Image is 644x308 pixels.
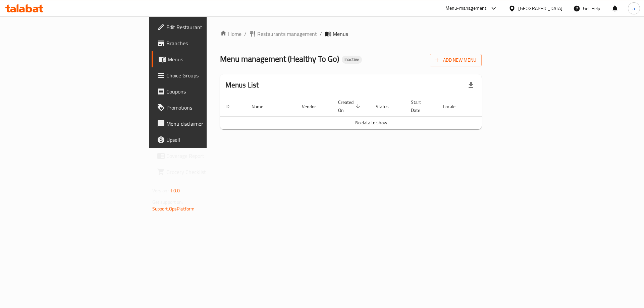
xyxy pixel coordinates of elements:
[249,30,317,38] a: Restaurants management
[152,186,169,195] span: Version:
[518,5,562,12] div: [GEOGRAPHIC_DATA]
[166,87,251,96] span: Coupons
[376,103,397,111] span: Status
[152,35,257,51] a: Branches
[152,204,195,213] a: Support.OpsPlatform
[333,30,348,38] span: Menus
[220,30,482,38] nav: breadcrumb
[342,57,362,62] span: Inactive
[166,152,251,160] span: Coverage Report
[166,168,251,176] span: Grocery Checklist
[411,98,430,114] span: Start Date
[225,103,238,111] span: ID
[225,80,259,90] h2: Menus List
[252,103,272,111] span: Name
[166,39,251,47] span: Branches
[435,56,476,64] span: Add New Menu
[152,198,183,206] span: Get support on:
[342,56,362,64] div: Inactive
[338,98,362,114] span: Created On
[166,23,251,31] span: Edit Restaurant
[152,83,257,100] a: Coupons
[430,54,482,66] button: Add New Menu
[443,103,464,111] span: Locale
[152,100,257,116] a: Promotions
[168,55,251,63] span: Menus
[302,103,325,111] span: Vendor
[220,96,523,129] table: enhanced table
[220,51,339,66] span: Menu management ( Healthy To Go )
[320,30,322,38] li: /
[472,96,523,117] th: Actions
[166,104,251,112] span: Promotions
[152,19,257,35] a: Edit Restaurant
[170,186,180,195] span: 1.0.0
[445,4,487,12] div: Menu-management
[257,30,317,38] span: Restaurants management
[166,71,251,79] span: Choice Groups
[152,67,257,83] a: Choice Groups
[152,132,257,148] a: Upsell
[152,116,257,132] a: Menu disclaimer
[463,77,479,93] div: Export file
[633,5,635,12] span: a
[166,120,251,128] span: Menu disclaimer
[152,51,257,67] a: Menus
[152,148,257,164] a: Coverage Report
[166,136,251,144] span: Upsell
[355,118,387,127] span: No data to show
[152,164,257,180] a: Grocery Checklist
